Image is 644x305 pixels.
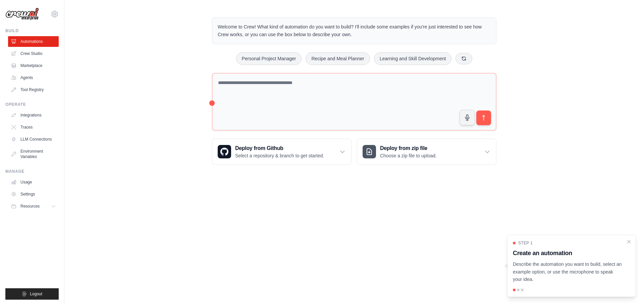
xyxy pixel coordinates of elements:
a: Traces [8,122,59,133]
a: Crew Studio [8,48,59,59]
a: Marketplace [8,60,59,71]
p: Select a repository & branch to get started. [235,152,324,159]
img: Logo [5,8,39,20]
button: Close walkthrough [626,239,632,244]
button: Learning and Skill Development [374,52,452,65]
h3: Deploy from Github [235,144,324,152]
button: Logout [5,288,59,300]
span: Resources [20,204,40,209]
button: Recipe and Meal Planner [306,52,370,65]
p: Welcome to Crew! What kind of automation do you want to build? I'll include some examples if you'... [218,23,491,39]
p: Choose a zip file to upload. [380,152,437,159]
a: Tool Registry [8,84,59,95]
a: Automations [8,36,59,47]
div: Manage [5,169,59,174]
div: Operate [5,102,59,107]
h3: Deploy from zip file [380,144,437,152]
a: Settings [8,189,59,200]
a: Environment Variables [8,146,59,162]
div: Build [5,28,59,33]
a: Agents [8,72,59,83]
a: Integrations [8,110,59,121]
span: Logout [30,291,42,297]
a: LLM Connections [8,134,59,145]
button: Personal Project Manager [236,52,302,65]
h3: Create an automation [513,248,622,258]
a: Usage [8,177,59,187]
span: Step 1 [518,240,533,246]
p: Describe the automation you want to build, select an example option, or use the microphone to spe... [513,260,622,283]
button: Resources [8,201,59,212]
